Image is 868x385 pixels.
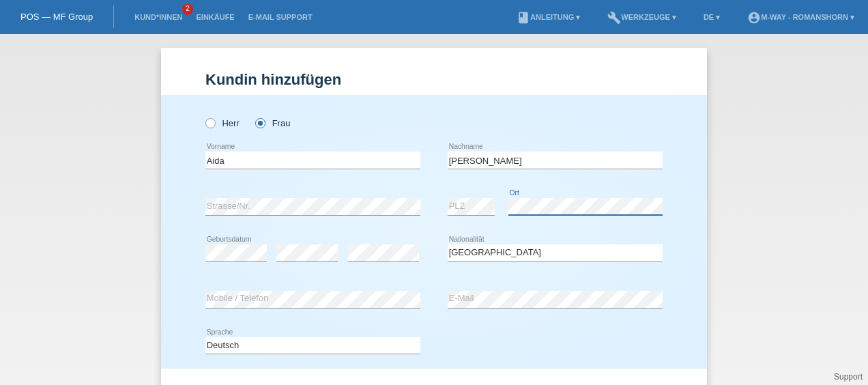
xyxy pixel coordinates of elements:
[189,13,241,21] a: Einkäufe
[205,118,214,127] input: Herr
[697,13,727,21] a: DE ▾
[205,71,663,88] h1: Kundin hinzufügen
[242,13,319,21] a: E-Mail Support
[740,13,861,21] a: account_circlem-way - Romanshorn ▾
[20,12,93,22] a: POS — MF Group
[834,372,863,382] a: Support
[517,11,530,25] i: book
[128,13,189,21] a: Kund*innen
[205,118,240,128] label: Herr
[510,13,587,21] a: bookAnleitung ▾
[182,3,193,15] span: 2
[601,13,683,21] a: buildWerkzeuge ▾
[255,118,264,127] input: Frau
[747,11,761,25] i: account_circle
[607,11,621,25] i: build
[255,118,290,128] label: Frau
